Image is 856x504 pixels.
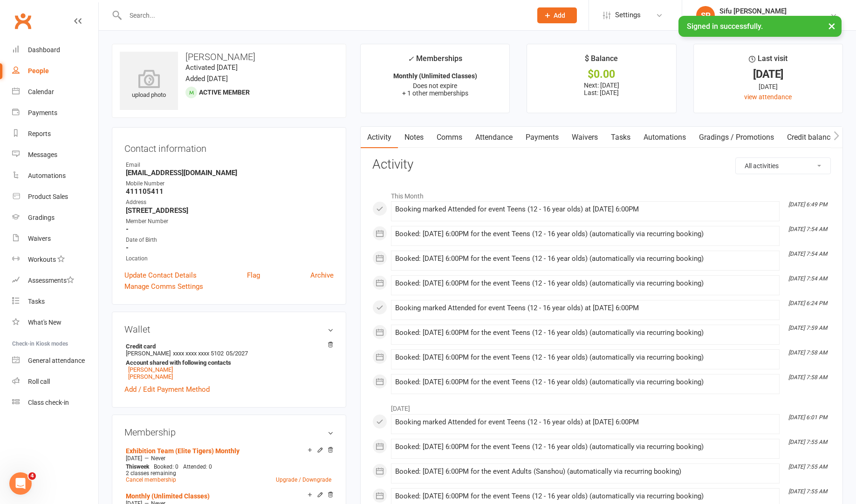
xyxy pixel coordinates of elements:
[12,82,98,102] a: Calendar
[28,109,57,116] div: Payments
[395,304,775,312] div: Booking marked Attended for event Teens (12 - 16 year olds) at [DATE] 6:00PM
[124,427,334,437] h3: Membership
[28,378,50,385] div: Roll call
[28,277,74,284] div: Assessments
[395,255,775,263] div: Booked: [DATE] 6:00PM for the event Teens (12 - 16 year olds) (automatically via recurring booking)
[126,179,334,188] div: Mobile Number
[788,414,827,421] i: [DATE] 6:01 PM
[604,127,637,148] a: Tasks
[126,254,334,263] div: Location
[372,186,831,201] li: This Month
[126,236,334,245] div: Date of Birth
[788,374,827,381] i: [DATE] 7:58 AM
[28,319,62,326] div: What's New
[12,371,98,392] a: Roll call
[126,359,329,366] strong: Account shared with following contacts
[537,7,577,23] button: Add
[719,7,830,15] div: Sifu [PERSON_NAME]
[788,349,827,356] i: [DATE] 7:58 AM
[28,357,85,364] div: General attendance
[554,12,565,19] span: Add
[28,472,36,480] span: 4
[637,127,692,148] a: Automations
[788,300,827,306] i: [DATE] 6:24 PM
[185,63,238,72] time: Activated [DATE]
[123,455,334,462] div: —
[788,201,827,208] i: [DATE] 6:49 PM
[395,418,775,426] div: Booking marked Attended for event Teens (12 - 16 year olds) at [DATE] 6:00PM
[395,354,775,361] div: Booked: [DATE] 6:00PM for the event Teens (12 - 16 year olds) (automatically via recurring booking)
[781,127,841,148] a: Credit balance
[151,455,165,462] span: Never
[120,69,178,100] div: upload photo
[126,198,334,207] div: Address
[519,127,565,148] a: Payments
[788,251,827,257] i: [DATE] 7:54 AM
[126,343,329,350] strong: Credit card
[398,127,430,148] a: Notes
[173,350,224,357] span: xxxx xxxx xxxx 5102
[12,165,98,186] a: Automations
[124,281,203,292] a: Manage Comms Settings
[123,9,525,22] input: Search...
[154,463,178,470] span: Booked: 0
[12,249,98,270] a: Workouts
[615,5,641,26] span: Settings
[788,488,827,495] i: [DATE] 7:55 AM
[12,392,98,413] a: Class kiosk mode
[310,270,334,281] a: Archive
[372,157,831,172] h3: Activity
[126,217,334,226] div: Member Number
[12,350,98,371] a: General attendance kiosk mode
[12,144,98,165] a: Messages
[126,455,142,462] span: [DATE]
[395,492,775,500] div: Booked: [DATE] 6:00PM for the event Teens (12 - 16 year olds) (automatically via recurring booking)
[124,324,334,334] h3: Wallet
[372,399,831,414] li: [DATE]
[395,329,775,337] div: Booked: [DATE] 6:00PM for the event Teens (12 - 16 year olds) (automatically via recurring booking)
[788,439,827,445] i: [DATE] 7:55 AM
[185,75,228,83] time: Added [DATE]
[12,123,98,144] a: Reports
[430,127,469,148] a: Comms
[28,298,45,305] div: Tasks
[28,256,56,263] div: Workouts
[126,244,334,252] strong: -
[128,373,173,380] a: [PERSON_NAME]
[702,82,834,92] div: [DATE]
[395,443,775,451] div: Booked: [DATE] 6:00PM for the event Teens (12 - 16 year olds) (automatically via recurring booking)
[128,366,173,373] a: [PERSON_NAME]
[126,161,334,170] div: Email
[226,350,248,357] span: 05/2027
[702,69,834,79] div: [DATE]
[120,52,338,62] h3: [PERSON_NAME]
[12,186,98,207] a: Product Sales
[126,463,137,470] span: This
[12,40,98,61] a: Dashboard
[126,187,334,196] strong: 411105411
[788,463,827,470] i: [DATE] 7:55 AM
[692,127,781,148] a: Gradings / Promotions
[12,207,98,228] a: Gradings
[408,54,414,63] i: ✓
[12,270,98,291] a: Assessments
[719,15,830,24] div: Head Academy Kung Fu South Pty Ltd
[28,214,55,221] div: Gradings
[28,67,49,75] div: People
[28,172,66,179] div: Automations
[126,470,176,477] span: 2 classes remaining
[12,228,98,249] a: Waivers
[28,130,51,137] div: Reports
[749,53,788,69] div: Last visit
[28,151,57,158] div: Messages
[126,206,334,215] strong: [STREET_ADDRESS]
[126,225,334,233] strong: -
[395,205,775,213] div: Booking marked Attended for event Teens (12 - 16 year olds) at [DATE] 6:00PM
[28,46,60,54] div: Dashboard
[413,82,457,89] span: Does not expire
[28,235,51,242] div: Waivers
[788,275,827,282] i: [DATE] 7:54 AM
[124,341,334,381] li: [PERSON_NAME]
[393,72,477,80] strong: Monthly (Unlimited Classes)
[126,477,176,483] a: Cancel membership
